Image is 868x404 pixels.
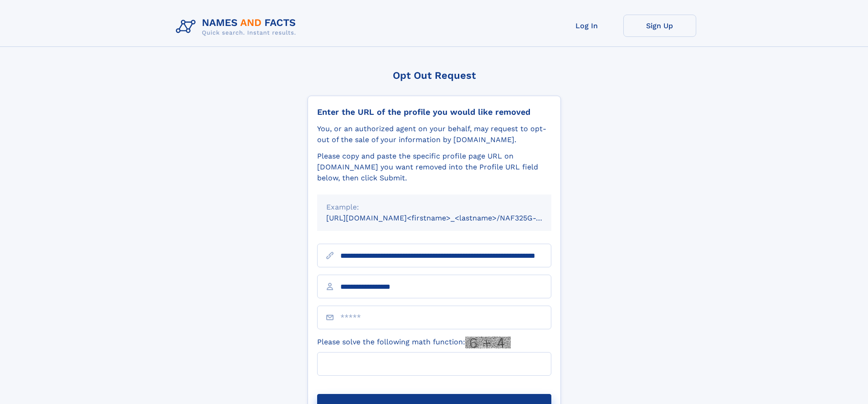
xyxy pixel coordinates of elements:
[172,15,303,39] img: Logo Names and Facts
[326,214,569,222] small: [URL][DOMAIN_NAME]<firstname>_<lastname>/NAF325G-xxxxxxxx
[308,70,561,81] div: Opt Out Request
[326,202,542,213] div: Example:
[317,337,511,348] label: Please solve the following math function:
[317,107,551,117] div: Enter the URL of the profile you would like removed
[317,123,551,145] div: You, or an authorized agent on your behalf, may request to opt-out of the sale of your informatio...
[317,151,551,184] div: Please copy and paste the specific profile page URL on [DOMAIN_NAME] you want removed into the Pr...
[623,15,696,37] a: Sign Up
[550,15,623,37] a: Log In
